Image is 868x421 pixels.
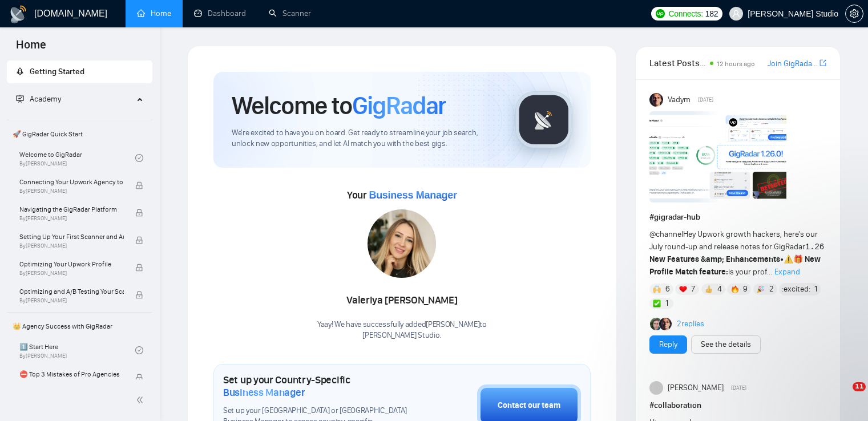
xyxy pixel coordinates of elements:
[135,264,143,272] span: lock
[19,338,135,363] a: 1️⃣ Start HereBy[PERSON_NAME]
[819,58,826,68] a: export
[347,189,457,201] span: Your
[135,181,143,189] span: lock
[223,374,420,399] h1: Set up your Country-Specific
[805,242,825,252] code: 1.26
[8,315,151,338] span: 👑 Agency Success with GigRadar
[782,283,810,295] span: :excited:
[19,369,124,380] span: ⛔ Top 3 Mistakes of Pro Agencies
[829,382,857,410] iframe: Intercom live chat
[9,5,27,23] img: logo
[853,382,866,391] span: 11
[19,286,124,297] span: Optimizing and A/B Testing Your Scanner for Better Results
[498,399,560,412] div: Contact our team
[19,258,124,270] span: Optimizing Your Upwork Profile
[368,209,436,278] img: 1686131622541-49.jpg
[656,9,665,18] img: upwork-logo.png
[19,204,124,215] span: Navigating the GigRadar Platform
[8,123,151,145] span: 🚀 GigRadar Quick Start
[732,10,740,18] span: user
[19,231,124,242] span: Setting Up Your First Scanner and Auto-Bidder
[757,285,765,293] img: 🎉
[135,374,143,382] span: lock
[135,346,143,354] span: check-circle
[317,330,487,341] p: [PERSON_NAME] Studio .
[369,189,457,201] span: Business Manager
[649,211,826,224] h1: # gigradar-hub
[19,188,124,195] span: By [PERSON_NAME]
[668,7,703,20] span: Connects:
[774,267,800,277] span: Expand
[819,58,826,67] span: export
[845,5,863,23] button: setting
[19,215,124,222] span: By [PERSON_NAME]
[743,284,748,295] span: 9
[232,128,497,149] span: We're excited to have you on board. Get ready to streamline your job search, unlock new opportuni...
[135,291,143,299] span: lock
[717,284,722,295] span: 4
[30,67,84,76] span: Getting Started
[731,285,739,293] img: 🔥
[649,229,825,277] span: Hey Upwork growth hackers, here's our July round-up and release notes for GigRadar • is your prof...
[705,7,718,20] span: 182
[653,299,661,307] img: ✅
[665,284,670,295] span: 6
[679,285,687,293] img: ❤️
[19,145,135,171] a: Welcome to GigRadarBy[PERSON_NAME]
[649,56,706,70] span: Latest Posts from the GigRadar Community
[16,95,24,103] span: fund-projection-screen
[691,284,695,295] span: 7
[653,285,661,293] img: 🙌
[846,9,863,18] span: setting
[793,254,803,264] span: 🎁
[698,95,713,105] span: [DATE]
[194,9,246,18] a: dashboardDashboard
[269,9,311,18] a: searchScanner
[317,291,487,310] div: Valeriya [PERSON_NAME]
[135,209,143,217] span: lock
[665,298,668,309] span: 1
[845,9,863,18] a: setting
[769,284,774,295] span: 2
[768,58,817,70] a: Join GigRadar Slack Community
[16,94,61,104] span: Academy
[30,94,61,104] span: Academy
[649,111,786,203] img: F09AC4U7ATU-image.png
[136,394,147,406] span: double-left
[705,285,713,293] img: 👍
[515,91,572,148] img: gigradar-logo.png
[649,93,663,107] img: Vadym
[19,270,124,277] span: By [PERSON_NAME]
[317,319,487,341] div: Yaay! We have successfully added [PERSON_NAME] to
[232,90,446,121] h1: Welcome to
[7,37,55,60] span: Home
[784,254,793,264] span: ⚠️
[16,67,24,75] span: rocket
[649,229,683,239] span: @channel
[135,236,143,244] span: lock
[717,60,755,68] span: 12 hours ago
[19,297,124,304] span: By [PERSON_NAME]
[668,94,691,106] span: Vadym
[137,9,171,18] a: homeHome
[223,386,305,399] span: Business Manager
[649,254,780,264] strong: New Features &amp; Enhancements
[19,176,124,188] span: Connecting Your Upwork Agency to GigRadar
[135,154,143,162] span: check-circle
[19,242,124,249] span: By [PERSON_NAME]
[352,90,446,121] span: GigRadar
[7,60,152,83] li: Getting Started
[814,284,817,295] span: 1
[649,399,826,412] h1: # collaboration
